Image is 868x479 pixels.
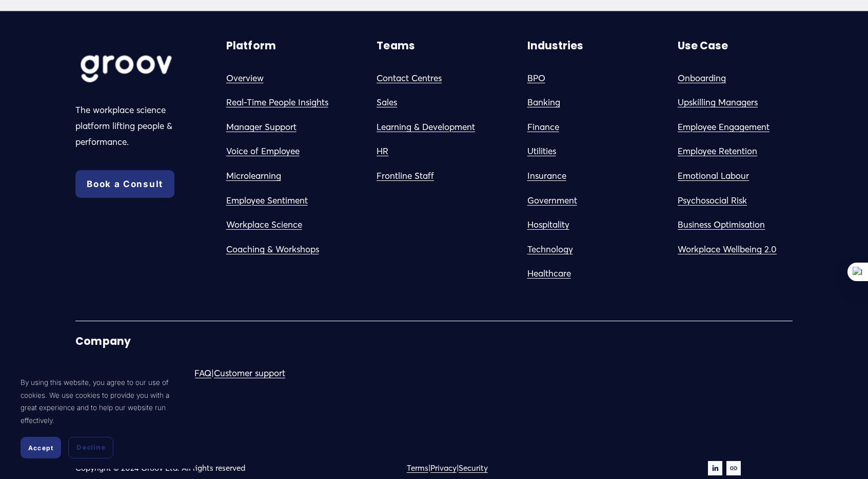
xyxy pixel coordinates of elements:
a: Coaching & Workshops [226,242,319,257]
a: Employee Engagement [678,119,770,135]
a: Sales [377,95,397,110]
a: Emotional Labour [678,168,749,184]
button: Accept [21,437,61,458]
p: | | [407,461,642,475]
a: Real-Time People Insights [226,95,328,110]
a: Banking [527,95,560,110]
strong: Teams [377,39,415,53]
a: Onboarding [678,70,726,86]
strong: Platform [226,39,277,53]
a: g 2.0 [757,242,777,257]
a: Business Optimisation [678,217,765,233]
a: Insurance [527,168,566,184]
a: HR [377,143,388,159]
a: Psychosocial Risk [678,193,747,209]
strong: Company [75,334,131,348]
a: Security [459,461,488,475]
p: Copyright © 2024 Groov Ltd. All rights reserved [75,461,431,475]
a: Terms [407,461,428,475]
a: Employee Sentiment [226,193,308,209]
a: Contact Centres [377,70,442,86]
a: LinkedIn [708,461,722,475]
a: Customer support [214,365,285,381]
section: Cookie banner [10,366,195,469]
a: Privacy [430,461,457,475]
a: Voice of Employee [226,143,300,159]
a: Manager Support [226,119,297,135]
p: | | | | [75,365,431,381]
a: Technology [527,242,573,257]
a: URL [726,461,741,475]
a: Government [527,193,577,209]
a: Frontline Staff [377,168,434,184]
a: Microlearning [226,168,281,184]
a: Healthcare [527,266,571,282]
a: Workplace Science [226,217,302,233]
a: Upskilling Managers [678,95,758,110]
a: Employee Retention [678,143,757,159]
a: BPO [527,70,545,86]
a: Utilities [527,143,556,159]
span: Decline [76,443,105,452]
a: Hospitality [527,217,569,233]
a: FAQ [194,365,211,381]
strong: Industries [527,39,583,53]
span: Accept [28,444,53,452]
p: The workplace science platform lifting people & performance. [75,102,190,150]
strong: Use Case [678,39,728,53]
a: Book a Consult [75,170,174,198]
p: By using this website, you agree to our use of cookies. We use cookies to provide you with a grea... [21,376,185,427]
a: Finance [527,119,559,135]
button: Decline [68,437,113,458]
a: Workplace Wellbein [678,242,757,257]
a: Learning & Development [377,119,475,135]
